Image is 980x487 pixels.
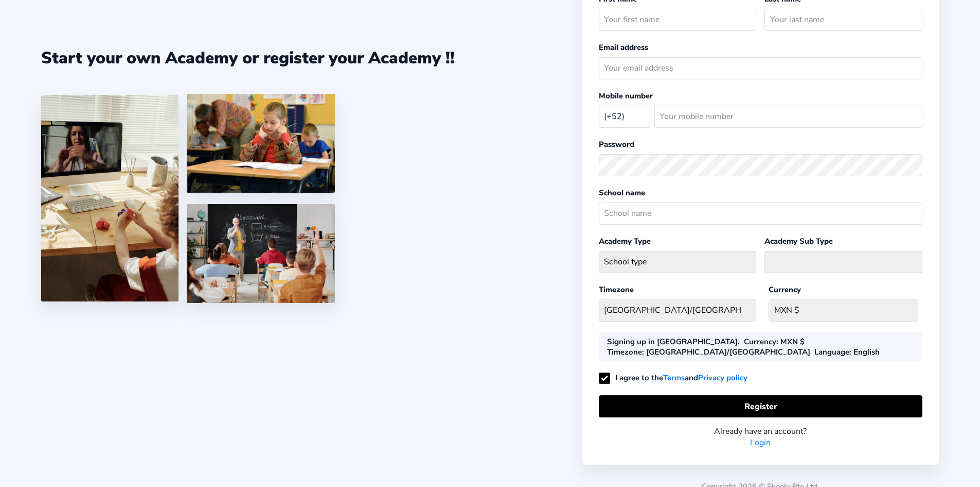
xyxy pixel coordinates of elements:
label: Academy Sub Type [764,236,833,246]
label: Currency [769,284,801,295]
a: Login [750,437,771,448]
input: Your last name [764,9,922,31]
input: School name [599,203,922,225]
b: Currency [744,337,776,347]
label: I agree to the and [599,373,747,383]
img: 4.png [187,94,335,193]
label: Email address [599,42,648,53]
label: Password [599,139,634,149]
label: Timezone [599,284,634,295]
div: Already have an account? [599,426,922,437]
label: Academy Type [599,236,651,246]
label: School name [599,188,645,198]
img: 5.png [187,204,335,303]
input: Your first name [599,9,757,31]
div: : English [814,347,880,357]
div: : [GEOGRAPHIC_DATA]/[GEOGRAPHIC_DATA] [607,347,810,357]
img: 1.jpg [41,95,179,301]
input: Your mobile number [654,106,922,128]
div: Signing up in [GEOGRAPHIC_DATA]. [607,337,740,347]
a: Terms [663,372,685,384]
label: Mobile number [599,91,653,101]
button: eye outlineeye off outline [907,160,922,171]
button: Register [599,395,922,417]
a: Privacy policy [698,372,747,384]
b: Timezone [607,347,642,357]
ion-icon: eye outline [907,160,918,171]
div: Start your own Academy or register your Academy !! [41,47,455,69]
input: Your email address [599,57,922,79]
div: : MXN $ [744,337,805,347]
b: Language [814,347,849,357]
